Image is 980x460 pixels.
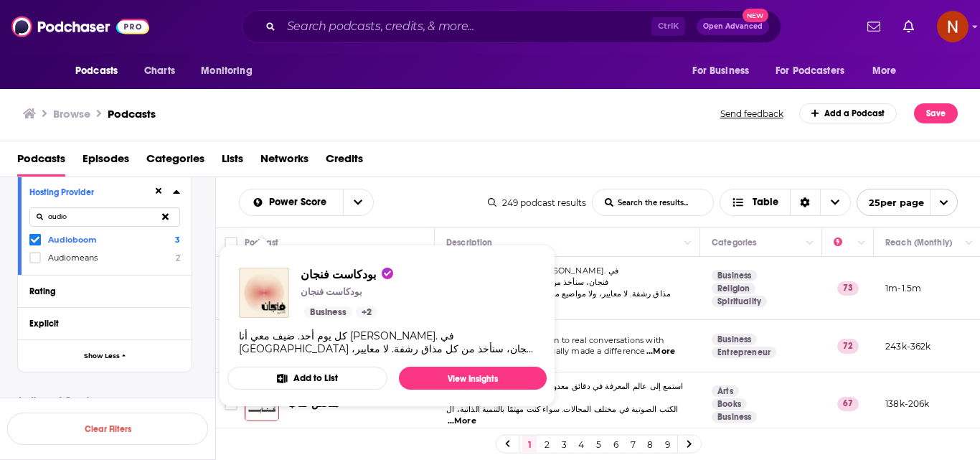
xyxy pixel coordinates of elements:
[853,235,870,252] button: Column Actions
[697,18,769,35] button: Open AdvancedNew
[712,296,767,307] a: Spirituality
[446,381,683,403] span: "استمع إلى عالم المعرفة في دقائق معدودة! بودكاستنا يقدم لك ملخصات شاملة لأفضل
[712,283,755,294] a: Religion
[18,339,192,372] button: Show Less
[834,234,854,251] div: Power Score
[356,306,377,318] a: +2
[660,436,674,453] a: 9
[222,147,243,177] a: Lists
[885,340,931,352] p: 243k-362k
[712,398,747,410] a: Books
[961,235,978,252] button: Column Actions
[281,15,651,38] input: Search podcasts, credits, & more...
[937,11,969,42] span: Logged in as AdelNBM
[29,187,143,197] div: Hosting Provider
[242,10,781,43] div: Search podcasts, credits, & more...
[65,57,136,85] button: open menu
[176,253,180,263] span: 2
[227,367,387,390] button: Add to List
[712,334,757,345] a: Business
[712,234,756,251] div: Categories
[862,14,886,39] a: Show notifications dropdown
[712,347,776,358] a: Entrepreneur
[84,352,120,360] span: Show Less
[897,14,920,39] a: Show notifications dropdown
[574,436,588,453] a: 4
[29,319,171,329] div: Explicit
[11,13,149,40] img: Podchaser - Follow, Share and Rate Podcasts
[201,61,252,81] span: Monitoring
[937,11,969,42] img: User Profile
[692,61,749,81] span: For Business
[540,436,554,453] a: 2
[799,103,897,123] a: Add a Podcast
[716,108,788,120] button: Send feedback
[239,329,535,355] div: كل يوم أحد. ضيف معي أنا [PERSON_NAME]. في [GEOGRAPHIC_DATA] فنجان، سنأخذ من كل مذاق رشفة. لا معاي...
[75,61,118,81] span: Podcasts
[240,197,343,207] button: open menu
[651,17,685,36] span: Ctrl K
[343,189,373,215] button: open menu
[766,57,865,85] button: open menu
[712,385,739,397] a: Arts
[301,286,362,298] p: بودكاست فنجان
[937,11,969,42] button: Show profile menu
[522,436,537,453] a: 1
[712,270,757,281] a: Business
[885,282,921,294] p: 1m-1.5m
[446,234,492,251] div: Description
[146,147,204,177] a: Categories
[239,189,374,216] h2: Choose List sort
[682,57,767,85] button: open menu
[260,147,308,177] a: Networks
[48,235,97,245] span: Audioboom
[743,9,768,22] span: New
[712,411,757,423] a: Business
[801,235,819,252] button: Column Actions
[446,288,671,299] span: مذاق رشفة. لا معايير، ولا مواضيع محددة، لكن الأكيد، هنا كثير من الم
[29,286,171,296] div: Rating
[857,192,924,214] span: 25 per page
[48,253,98,263] span: Audiomeans
[446,404,678,414] span: الكتب الصوتية في مختلف المجالات. سواء كنت مهتمًا بالتنمية الذاتية، ال
[720,189,851,216] button: Choose View
[7,413,208,445] button: Clear Filters
[488,197,586,208] div: 249 podcast results
[399,367,547,390] a: View Insights
[862,57,915,85] button: open menu
[144,61,175,81] span: Charts
[776,61,844,81] span: For Podcasters
[29,314,180,332] button: Explicit
[591,436,606,453] a: 5
[837,339,859,353] p: 72
[448,416,476,427] span: ...More
[885,234,952,251] div: Reach (Monthly)
[17,147,65,177] span: Podcasts
[304,306,352,318] a: Business
[646,346,675,357] span: ...More
[753,197,778,207] span: Table
[29,207,180,227] input: Search Hosting Provider...
[703,23,763,30] span: Open Advanced
[83,147,129,177] a: Episodes
[301,268,393,281] a: بودكاست فنجان
[626,436,640,453] a: 7
[837,281,859,296] p: 73
[790,189,820,215] div: Sort Direction
[17,395,192,405] p: Audience & Reach
[326,147,363,177] a: Credits
[269,197,331,207] span: Power Score
[643,436,657,453] a: 8
[29,281,180,299] button: Rating
[108,107,156,121] a: Podcasts
[239,268,289,318] a: بودكاست فنجان
[191,57,270,85] button: open menu
[53,107,90,121] h3: Browse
